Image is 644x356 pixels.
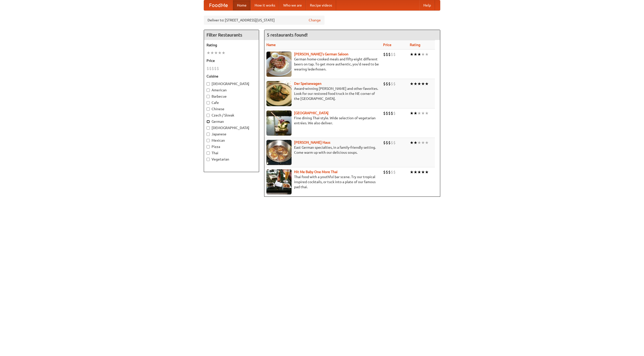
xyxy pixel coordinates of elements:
li: ★ [414,52,417,57]
li: $ [391,169,393,175]
li: $ [209,66,212,71]
img: kohlhaus.jpg [266,140,292,165]
img: satay.jpg [266,110,292,136]
label: Pizza [207,144,256,149]
li: $ [383,52,386,57]
li: ★ [417,52,421,57]
li: $ [391,110,393,116]
div: Deliver to: [STREET_ADDRESS][US_STATE] [204,16,325,25]
li: ★ [425,81,429,87]
li: ★ [417,140,421,145]
li: $ [391,52,393,57]
input: Czech / Slovak [207,114,210,117]
label: German [207,119,256,124]
li: $ [386,81,388,87]
input: American [207,89,210,92]
li: $ [386,52,388,57]
p: German home-cooked meals and fifty-eight different beers on tap. To get more authentic, you'd nee... [266,57,379,72]
input: [DEMOGRAPHIC_DATA] [207,82,210,86]
label: [DEMOGRAPHIC_DATA] [207,125,256,130]
a: Der Speisewagen [294,82,321,86]
li: ★ [421,169,425,175]
label: Barbecue [207,94,256,99]
li: ★ [421,140,425,145]
li: $ [393,81,396,87]
a: Name [266,43,276,47]
a: Who we are [279,0,306,10]
img: babythai.jpg [266,169,292,194]
li: ★ [218,50,222,56]
li: ★ [207,50,210,56]
li: ★ [414,81,417,87]
a: Help [419,0,435,10]
label: Chinese [207,106,256,111]
li: $ [386,169,388,175]
a: Recipe videos [306,0,336,10]
input: Barbecue [207,95,210,98]
li: $ [386,140,388,145]
li: ★ [425,169,429,175]
li: ★ [421,110,425,116]
li: $ [388,52,391,57]
p: Fine dining Thai-style. Wide selection of vegetarian entrées. We also deliver. [266,115,379,126]
input: Japanese [207,133,210,136]
img: esthers.jpg [266,52,292,77]
li: $ [388,110,391,116]
h4: Filter Restaurants [204,30,259,40]
li: $ [393,52,396,57]
label: Japanese [207,132,256,137]
li: ★ [414,110,417,116]
li: ★ [410,140,414,145]
a: Price [383,43,391,47]
li: $ [388,140,391,145]
li: ★ [410,81,414,87]
li: ★ [214,50,218,56]
a: [PERSON_NAME]'s German Saloon [294,52,348,56]
a: Rating [410,43,420,47]
li: $ [393,140,396,145]
li: ★ [425,110,429,116]
li: $ [212,66,214,71]
ng-pluralize: 5 restaurants found! [267,32,308,37]
input: Chinese [207,107,210,111]
li: ★ [410,169,414,175]
label: [DEMOGRAPHIC_DATA] [207,81,256,86]
a: Home [233,0,251,10]
label: Cafe [207,100,256,105]
li: ★ [421,52,425,57]
li: $ [383,81,386,87]
a: Hit Me Baby One More Thai [294,170,338,174]
li: $ [388,81,391,87]
input: [DEMOGRAPHIC_DATA] [207,126,210,130]
li: ★ [421,81,425,87]
li: ★ [210,50,214,56]
a: [PERSON_NAME] Haus [294,140,330,144]
li: ★ [410,52,414,57]
li: $ [386,110,388,116]
p: East German specialties, in a family-friendly setting. Come warm up with our delicious soups. [266,145,379,155]
p: Award-winning [PERSON_NAME] and other favorites. Look for our restored food truck in the NE corne... [266,86,379,101]
img: speisewagen.jpg [266,81,292,106]
li: ★ [425,140,429,145]
input: Cafe [207,101,210,104]
li: ★ [417,81,421,87]
li: $ [391,140,393,145]
li: $ [214,66,217,71]
li: ★ [222,50,225,56]
li: $ [388,169,391,175]
label: Thai [207,150,256,155]
h5: Rating [207,43,256,48]
li: ★ [425,52,429,57]
a: [GEOGRAPHIC_DATA] [294,111,329,115]
li: $ [393,169,396,175]
li: $ [383,110,386,116]
h5: Price [207,58,256,63]
li: ★ [410,110,414,116]
li: $ [383,169,386,175]
li: ★ [414,169,417,175]
label: Mexican [207,138,256,143]
a: How it works [251,0,279,10]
